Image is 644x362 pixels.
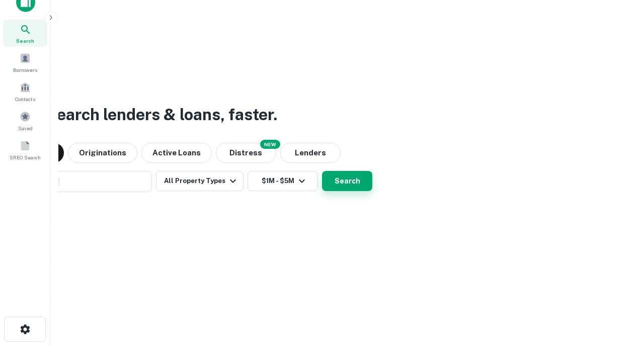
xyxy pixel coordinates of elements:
span: Contacts [15,95,35,103]
span: Saved [18,124,33,132]
button: $1M - $5M [248,171,318,191]
a: SREO Search [3,136,47,163]
a: Saved [3,107,47,134]
button: Active Loans [141,143,212,163]
span: Search [16,37,34,45]
iframe: Chat Widget [594,282,644,330]
a: Search [3,20,47,47]
button: Search [322,171,372,191]
button: All Property Types [156,171,244,191]
button: Search distressed loans with lien and other non-mortgage details. [216,143,276,163]
span: Borrowers [13,66,37,74]
button: Lenders [280,143,341,163]
a: Borrowers [3,49,47,76]
h3: Search lenders & loans, faster. [46,103,277,127]
a: Contacts [3,78,47,105]
span: SREO Search [10,153,41,161]
div: NEW [260,140,280,149]
button: Originations [68,143,137,163]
